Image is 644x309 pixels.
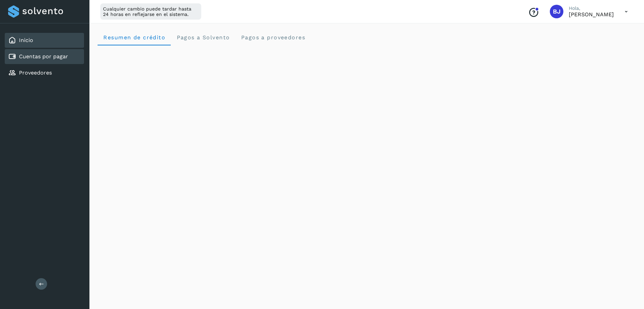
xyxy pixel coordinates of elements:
[176,34,230,41] span: Pagos a Solvento
[19,53,68,60] a: Cuentas por pagar
[5,49,84,64] div: Cuentas por pagar
[19,69,52,76] a: Proveedores
[19,37,33,43] a: Inicio
[103,34,165,41] span: Resumen de crédito
[241,34,305,41] span: Pagos a proveedores
[569,11,614,18] p: Brayant Javier Rocha Martinez
[5,65,84,80] div: Proveedores
[5,33,84,48] div: Inicio
[100,3,201,20] div: Cualquier cambio puede tardar hasta 24 horas en reflejarse en el sistema.
[569,5,614,11] p: Hola,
